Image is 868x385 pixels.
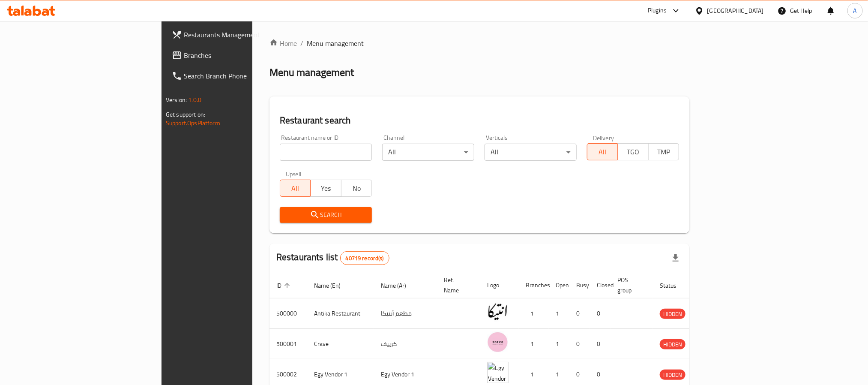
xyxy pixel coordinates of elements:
[284,182,307,195] span: All
[345,182,368,195] span: No
[480,272,519,298] th: Logo
[648,143,679,160] button: TMP
[165,66,306,86] a: Search Branch Phone
[341,254,389,262] span: 40719 record(s)
[444,275,470,295] span: Ref. Name
[184,30,299,40] span: Restaurants Management
[166,109,205,120] span: Get support on:
[165,45,306,66] a: Branches
[280,144,372,161] input: Search for restaurant name or ID..
[485,144,577,161] div: All
[660,370,685,380] span: HIDDEN
[569,298,590,329] td: 0
[569,272,590,298] th: Busy
[184,50,299,60] span: Branches
[665,248,686,268] div: Export file
[519,272,549,298] th: Branches
[166,94,187,105] span: Version:
[188,94,201,105] span: 1.0.0
[660,309,685,319] span: HIDDEN
[269,66,354,79] h2: Menu management
[617,143,648,160] button: TGO
[660,340,685,349] span: HIDDEN
[652,146,676,158] span: TMP
[341,180,372,197] button: No
[487,301,509,322] img: Antika Restaurant
[593,135,614,141] label: Delivery
[307,329,374,359] td: Crave
[587,143,618,160] button: All
[549,298,569,329] td: 1
[307,298,374,329] td: Antika Restaurant
[276,280,293,291] span: ID
[381,280,417,291] span: Name (Ar)
[648,6,667,16] div: Plugins
[276,251,389,265] h2: Restaurants list
[374,329,437,359] td: كرييف
[374,298,437,329] td: مطعم أنتيكا
[487,331,509,353] img: Crave
[590,329,611,359] td: 0
[280,180,311,197] button: All
[307,38,364,48] span: Menu management
[519,298,549,329] td: 1
[549,272,569,298] th: Open
[269,38,689,48] nav: breadcrumb
[569,329,590,359] td: 0
[280,114,679,127] h2: Restaurant search
[340,251,389,265] div: Total records count
[590,298,611,329] td: 0
[314,280,352,291] span: Name (En)
[287,210,365,220] span: Search
[617,275,643,295] span: POS group
[314,182,338,195] span: Yes
[487,362,509,383] img: Egy Vendor 1
[310,180,341,197] button: Yes
[707,6,764,15] div: [GEOGRAPHIC_DATA]
[549,329,569,359] td: 1
[286,171,302,177] label: Upsell
[519,329,549,359] td: 1
[184,71,299,81] span: Search Branch Phone
[382,144,474,161] div: All
[853,6,857,15] span: A
[660,280,688,291] span: Status
[591,146,614,158] span: All
[280,207,372,223] button: Search
[590,272,611,298] th: Closed
[165,24,306,45] a: Restaurants Management
[660,309,685,319] div: HIDDEN
[166,117,220,129] a: Support.OpsPlatform
[621,146,645,158] span: TGO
